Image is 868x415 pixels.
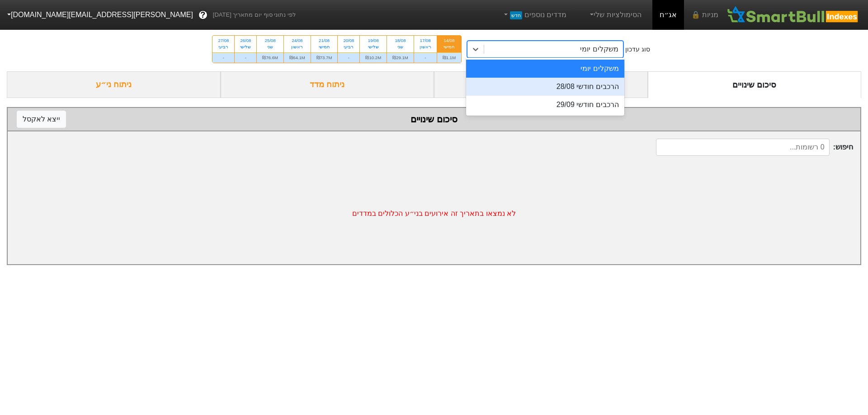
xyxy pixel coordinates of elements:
[218,44,229,50] div: רביעי
[7,71,221,98] div: ניתוח ני״ע
[262,37,278,44] div: 25/08
[466,60,624,78] div: משקלים יומי
[625,45,650,54] div: סוג עדכון
[466,96,624,114] div: הרכבים חודשי 29/09
[443,37,456,44] div: 14/08
[284,52,311,63] div: ₪64.1M
[289,44,305,50] div: ראשון
[343,44,354,50] div: רביעי
[414,52,437,63] div: -
[365,44,381,50] div: שלישי
[365,37,381,44] div: 19/08
[343,37,354,44] div: 20/08
[392,44,408,50] div: שני
[434,71,648,98] div: ביקושים והיצעים צפויים
[218,37,229,44] div: 27/08
[17,112,851,126] div: סיכום שינויים
[585,6,645,24] a: הסימולציות שלי
[580,44,618,55] div: משקלים יומי
[656,139,830,156] input: 0 רשומות...
[420,44,431,50] div: ראשון
[437,52,461,63] div: ₪1.1M
[213,10,296,19] span: לפי נתוני סוף יום מתאריך [DATE]
[316,37,332,44] div: 21/08
[443,44,456,50] div: חמישי
[420,37,431,44] div: 17/08
[498,6,570,24] a: מדדים נוספיםחדש
[466,78,624,96] div: הרכבים חודשי 28/08
[726,6,861,24] img: SmartBull
[240,44,251,50] div: שלישי
[240,37,251,44] div: 26/08
[212,52,234,63] div: -
[289,37,305,44] div: 24/08
[257,52,283,63] div: ₪76.6M
[392,37,408,44] div: 18/08
[360,52,387,63] div: ₪10.2M
[316,44,332,50] div: חמישי
[200,9,205,21] span: ?
[235,52,256,63] div: -
[17,111,66,128] button: ייצא לאקסל
[656,139,853,156] span: חיפוש :
[311,52,338,63] div: ₪73.7M
[510,11,522,19] span: חדש
[338,52,359,63] div: -
[648,71,862,98] div: סיכום שינויים
[262,44,278,50] div: שני
[221,71,434,98] div: ניתוח מדד
[387,52,414,63] div: ₪29.1M
[8,163,860,264] div: לא נמצאו בתאריך זה אירועים בני״ע הכלולים במדדים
